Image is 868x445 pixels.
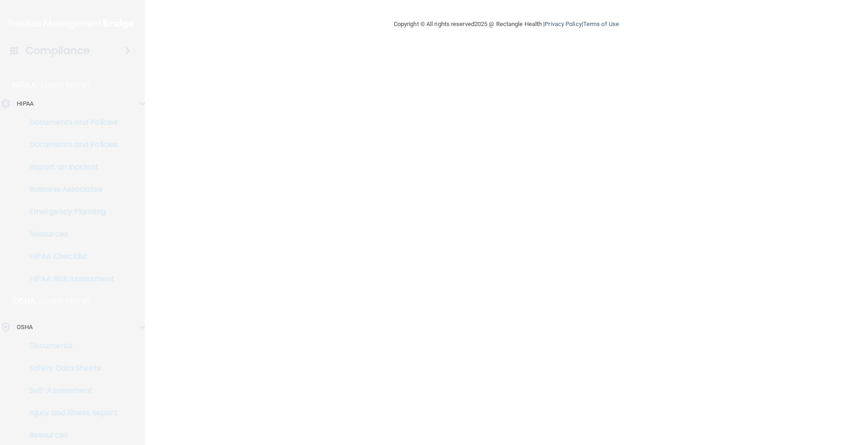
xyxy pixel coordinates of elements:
[40,296,90,307] p: Learn More!
[13,296,36,307] p: OSHA
[17,98,34,109] p: HIPAA
[583,20,619,27] a: Terms of Use
[6,341,133,351] p: Documents
[6,364,133,373] p: Safety Data Sheets
[17,322,33,333] p: OSHA
[6,431,133,440] p: Resources
[6,207,133,216] p: Emergency Planning
[6,118,133,127] p: Documents and Policies
[13,80,36,91] p: HIPAA
[545,20,581,27] a: Privacy Policy
[6,185,133,194] p: Business Associates
[6,162,133,172] p: Report an Incident
[6,386,133,395] p: Self-Assessment
[41,80,90,91] p: Learn More!
[6,252,133,261] p: HIPAA Checklist
[336,9,676,39] div: Copyright © All rights reserved 2025 @ Rectangle Health | |
[6,408,133,418] p: Injury and Illness Report
[26,44,90,57] h4: Compliance
[9,14,135,33] img: PMB logo
[6,140,133,149] p: Documents and Policies
[6,229,133,239] p: Resources
[6,274,133,283] p: HIPAA Risk Assessment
